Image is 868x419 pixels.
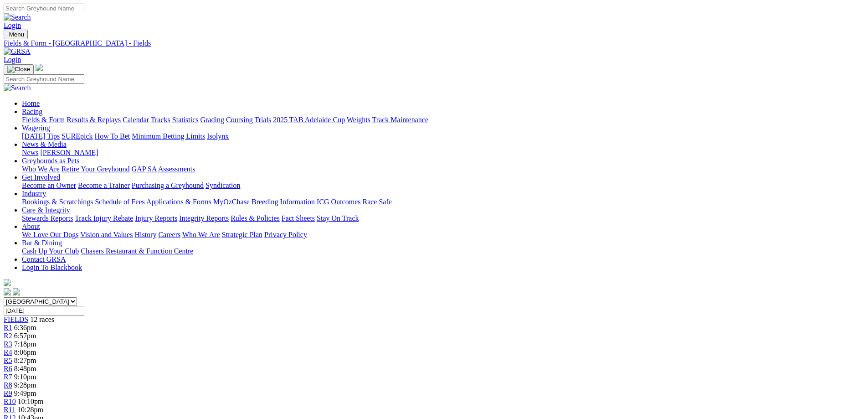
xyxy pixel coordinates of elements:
a: Care & Integrity [22,206,70,214]
span: R5 [4,357,12,364]
a: Careers [158,231,180,238]
a: Privacy Policy [264,231,307,238]
button: Toggle navigation [4,64,34,74]
a: News [22,149,38,156]
a: MyOzChase [213,198,250,206]
a: FIELDS [4,316,28,323]
span: 12 races [30,316,54,323]
a: GAP SA Assessments [132,165,195,173]
a: Become an Owner [22,181,76,189]
span: Menu [9,31,24,38]
a: Results & Replays [67,116,121,124]
a: Calendar [123,116,149,124]
a: Retire Your Greyhound [62,165,130,173]
span: R11 [4,406,15,414]
a: Weights [347,116,370,124]
a: Login To Blackbook [22,264,82,271]
span: 6:57pm [14,332,36,340]
a: Schedule of Fees [95,198,144,206]
a: Home [22,99,40,107]
a: About [22,222,40,230]
button: Toggle navigation [4,30,28,39]
span: 6:36pm [14,324,36,331]
a: Syndication [205,181,240,189]
div: Care & Integrity [22,214,864,222]
img: logo-grsa-white.png [4,279,11,286]
div: Wagering [22,132,864,140]
a: Bar & Dining [22,239,62,247]
a: Breeding Information [252,198,315,206]
a: News & Media [22,140,67,148]
a: Applications & Forms [146,198,211,206]
span: 9:49pm [14,389,36,397]
a: Isolynx [207,132,229,140]
span: 10:28pm [17,406,43,414]
a: Fields & Form [22,116,65,124]
a: Trials [254,116,271,124]
a: Integrity Reports [179,214,229,222]
a: How To Bet [95,132,130,140]
img: logo-grsa-white.png [36,64,43,71]
div: About [22,231,864,239]
span: 7:18pm [14,340,36,348]
a: R8 [4,381,12,389]
a: Purchasing a Greyhound [132,181,204,189]
a: Login [4,56,21,63]
span: 9:28pm [14,381,36,389]
span: R9 [4,389,12,397]
span: 9:10pm [14,373,36,381]
input: Search [4,74,84,84]
a: R3 [4,340,12,348]
a: Who We Are [182,231,220,238]
a: Tracks [151,116,170,124]
a: Race Safe [362,198,391,206]
img: facebook.svg [4,288,11,295]
a: R6 [4,365,12,372]
a: ICG Outcomes [317,198,360,206]
a: Industry [22,190,46,197]
div: Bar & Dining [22,247,864,255]
a: [PERSON_NAME] [40,149,98,156]
a: Strategic Plan [222,231,262,238]
a: Stay On Track [317,214,359,222]
a: Contact GRSA [22,255,66,263]
a: Cash Up Your Club [22,247,79,255]
a: Greyhounds as Pets [22,157,79,165]
a: R1 [4,324,12,331]
a: Racing [22,108,42,115]
a: Bookings & Scratchings [22,198,93,206]
a: Chasers Restaurant & Function Centre [81,247,193,255]
span: 8:48pm [14,365,36,372]
span: 10:10pm [18,398,44,405]
a: R10 [4,398,16,405]
div: Industry [22,198,864,206]
a: Become a Trainer [78,181,130,189]
a: SUREpick [62,132,92,140]
div: News & Media [22,149,864,157]
a: Minimum Betting Limits [132,132,205,140]
a: Track Maintenance [372,116,428,124]
a: Fact Sheets [282,214,315,222]
a: Vision and Values [80,231,133,238]
a: Fields & Form - [GEOGRAPHIC_DATA] - Fields [4,39,864,47]
a: R4 [4,348,12,356]
a: Wagering [22,124,50,132]
input: Select date [4,306,84,316]
span: 8:06pm [14,348,36,356]
a: Stewards Reports [22,214,73,222]
a: History [134,231,156,238]
a: Track Injury Rebate [75,214,133,222]
a: [DATE] Tips [22,132,60,140]
a: Statistics [172,116,199,124]
img: twitter.svg [13,288,20,295]
a: R7 [4,373,12,381]
div: Racing [22,116,864,124]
